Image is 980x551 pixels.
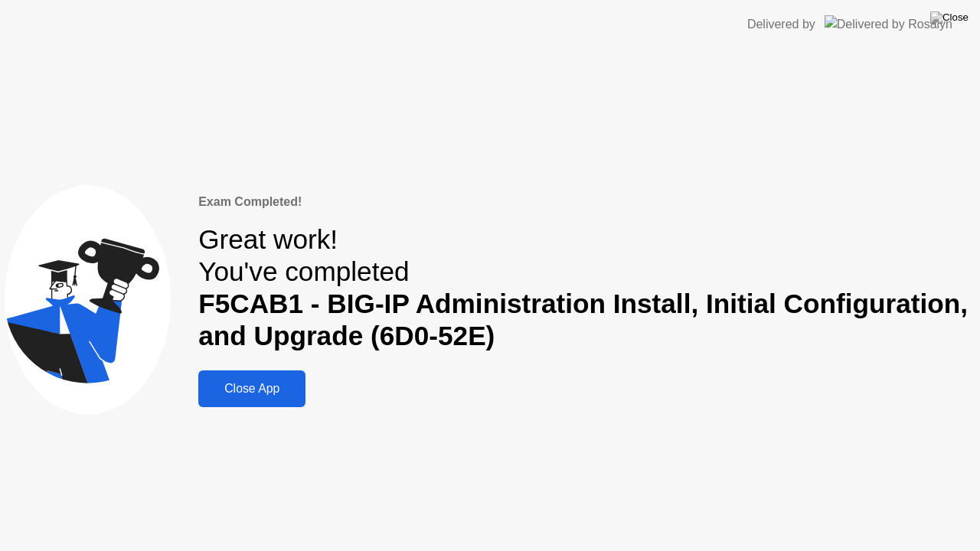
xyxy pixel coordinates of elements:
[930,11,969,24] img: Close
[198,289,968,350] b: F5CAB1 - BIG-IP Administration Install, Initial Configuration, and Upgrade (6D0-52E)
[198,193,975,211] div: Exam Completed!
[198,370,305,407] button: Close App
[203,382,301,396] div: Close App
[825,15,952,33] img: Delivered by Rosalyn
[747,15,815,34] div: Delivered by
[198,223,975,353] div: Great work! You've completed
